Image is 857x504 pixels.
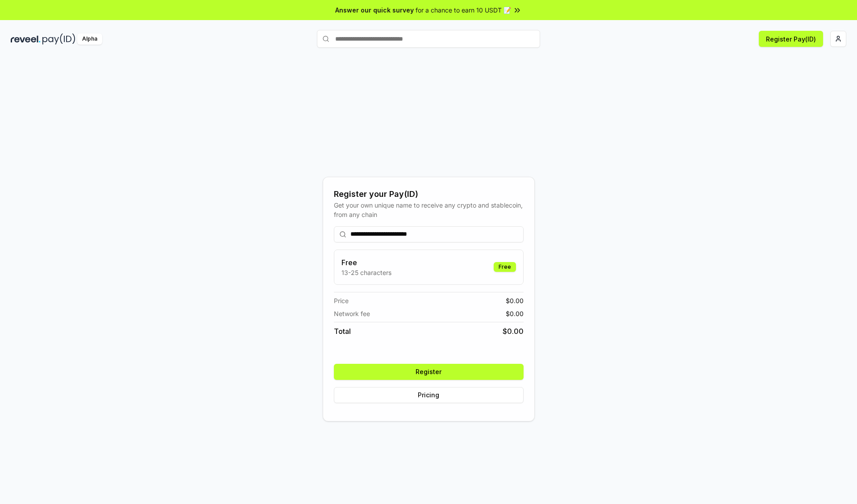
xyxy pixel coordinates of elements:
[335,5,414,15] span: Answer our quick survey
[334,387,524,403] button: Pricing
[42,33,75,45] img: pay_id
[334,200,524,219] div: Get your own unique name to receive any crypto and stablecoin, from any chain
[341,268,391,277] p: 13-25 characters
[334,188,524,200] div: Register your Pay(ID)
[334,364,524,380] button: Register
[506,309,524,318] span: $ 0.00
[334,309,370,318] span: Network fee
[416,5,511,15] span: for a chance to earn 10 USDT 📝
[11,33,41,45] img: reveel_dark
[494,262,516,272] div: Free
[334,296,349,305] span: Price
[506,296,524,305] span: $ 0.00
[503,326,524,337] span: $ 0.00
[341,257,391,268] h3: Free
[759,31,823,47] button: Register Pay(ID)
[334,326,351,337] span: Total
[77,33,102,45] div: Alpha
